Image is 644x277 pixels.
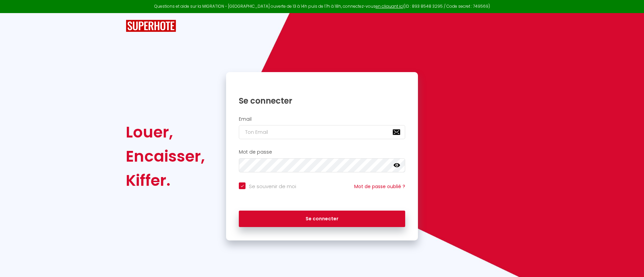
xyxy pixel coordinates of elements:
[239,211,405,227] button: Se connecter
[239,149,405,155] h2: Mot de passe
[126,144,205,168] div: Encaisser,
[376,3,404,9] a: en cliquant ici
[354,183,405,190] a: Mot de passe oublié ?
[239,116,405,122] h2: Email
[239,125,405,139] input: Ton Email
[126,20,176,32] img: SuperHote logo
[126,120,205,144] div: Louer,
[239,96,405,106] h1: Se connecter
[126,168,205,192] div: Kiffer.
